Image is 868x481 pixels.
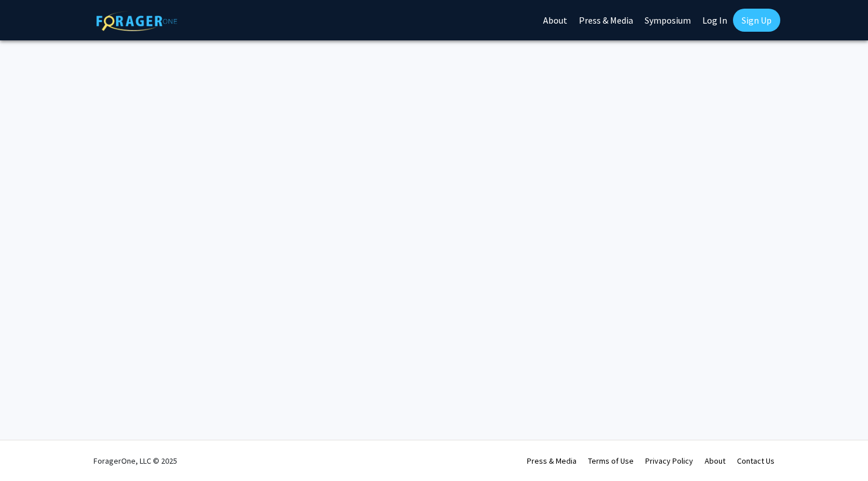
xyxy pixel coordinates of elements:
a: Terms of Use [588,456,634,466]
img: ForagerOne Logo [96,11,177,31]
a: Sign Up [733,9,780,32]
a: About [705,456,725,466]
a: Press & Media [527,456,577,466]
a: Contact Us [737,456,775,466]
a: Privacy Policy [645,456,693,466]
div: ForagerOne, LLC © 2025 [93,441,177,481]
